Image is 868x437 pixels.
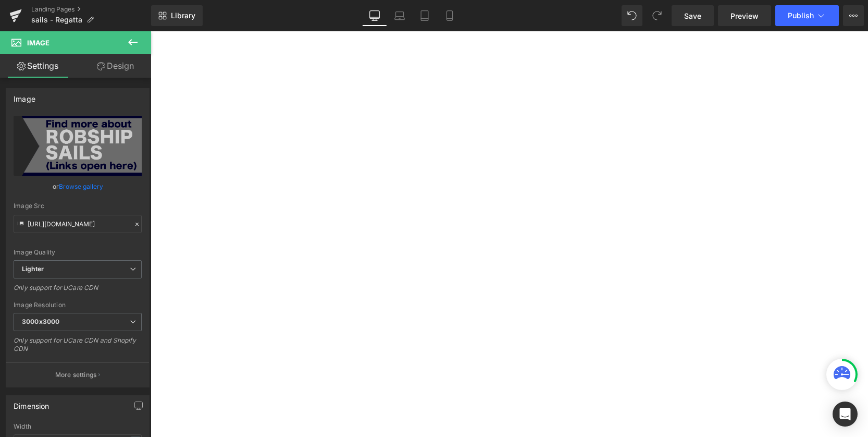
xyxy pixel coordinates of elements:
[833,402,858,427] div: Open Intercom Messenger
[55,370,97,380] p: More settings
[14,396,49,410] div: Dimension
[31,5,151,14] a: Landing Pages
[59,177,103,196] a: Browse gallery
[788,11,814,20] span: Publish
[14,181,142,192] div: or
[22,318,59,325] b: 3000x3000
[718,5,771,26] a: Preview
[22,265,44,273] b: Lighter
[14,423,142,430] div: Width
[843,5,864,26] button: More
[775,5,839,26] button: Publish
[14,336,142,360] div: Only support for UCare CDN and Shopify CDN
[14,284,142,299] div: Only support for UCare CDN
[171,11,195,20] span: Library
[647,5,667,26] button: Redo
[27,39,49,47] span: Image
[14,249,142,256] div: Image Quality
[78,54,153,78] a: Design
[412,5,437,26] a: Tablet
[362,5,387,26] a: Desktop
[730,10,759,21] span: Preview
[31,16,82,24] span: sails - Regatta
[14,301,142,309] div: Image Resolution
[14,202,142,210] div: Image Src
[14,89,35,103] div: Image
[437,5,462,26] a: Mobile
[684,10,701,21] span: Save
[387,5,412,26] a: Laptop
[622,5,642,26] button: Undo
[14,215,142,233] input: Link
[6,362,149,387] button: More settings
[151,5,203,26] a: New Library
